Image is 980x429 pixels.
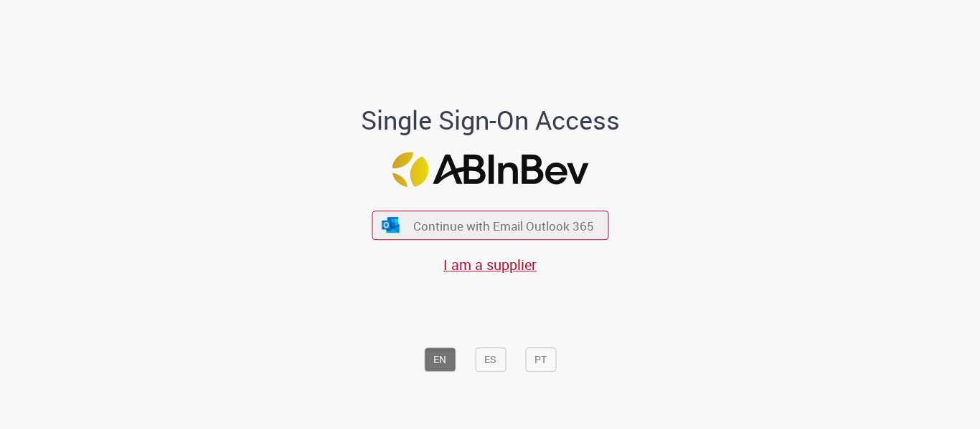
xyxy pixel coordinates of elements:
[392,152,588,187] img: Logo ABInBev
[381,218,401,233] img: ícone Azure/Microsoft 360
[525,347,556,372] button: PT
[291,107,689,135] h1: Single Sign-On Access
[424,347,456,372] button: EN
[413,217,594,233] span: Continue with Email Outlook 365
[372,211,608,240] button: ícone Azure/Microsoft 360 Continue with Email Outlook 365
[475,347,506,372] button: ES
[443,255,537,274] a: I am a supplier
